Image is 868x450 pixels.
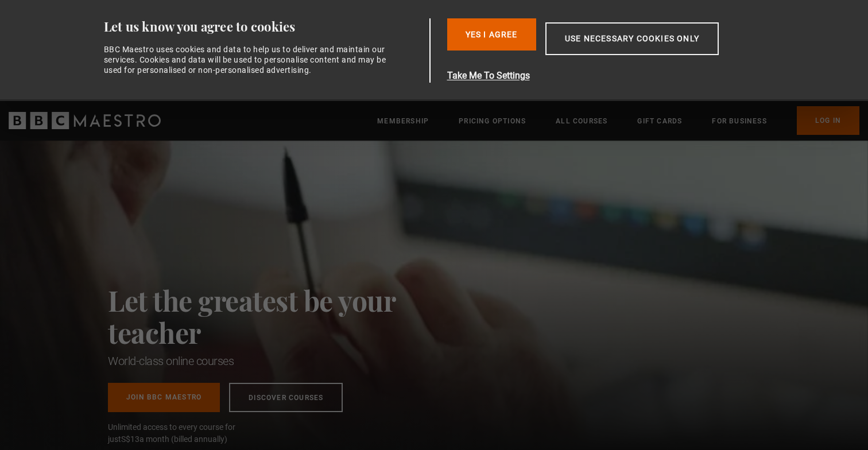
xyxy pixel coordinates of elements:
button: Take Me To Settings [447,69,773,83]
a: Discover Courses [229,383,343,412]
div: Let us know you agree to cookies [104,18,425,35]
a: Gift Cards [637,115,682,127]
h1: World-class online courses [108,353,447,369]
nav: Primary [377,106,859,135]
a: Log In [797,106,859,135]
a: Pricing Options [459,115,526,127]
a: All Courses [556,115,607,127]
a: For business [712,115,766,127]
button: Use necessary cookies only [545,22,719,55]
div: BBC Maestro uses cookies and data to help us to deliver and maintain our services. Cookies and da... [104,44,393,76]
svg: BBC Maestro [9,112,161,129]
h2: Let the greatest be your teacher [108,284,447,348]
a: Join BBC Maestro [108,383,220,412]
a: Membership [377,115,429,127]
button: Yes I Agree [447,18,536,51]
